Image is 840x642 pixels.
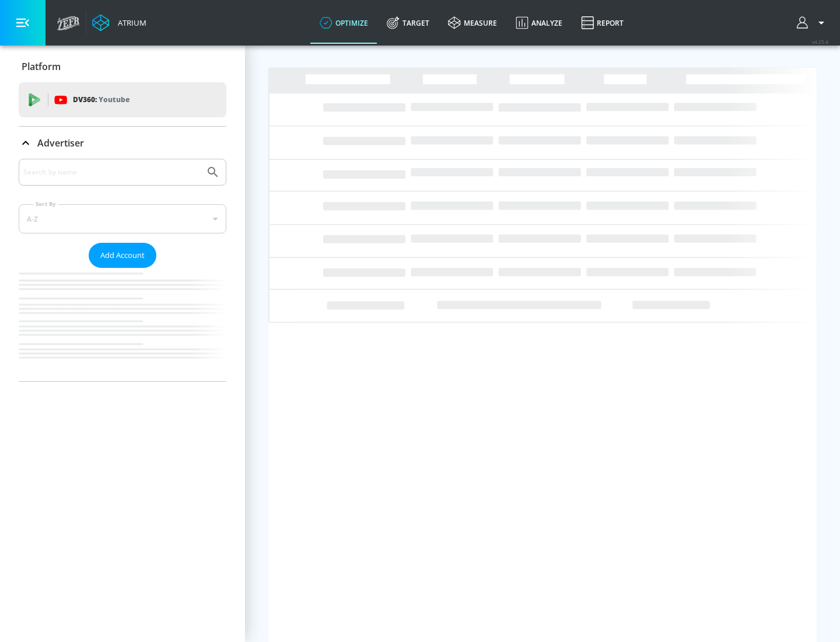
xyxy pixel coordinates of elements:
[439,2,506,44] a: measure
[99,93,129,106] p: Youtube
[812,39,828,45] span: v 4.25.4
[22,60,61,73] p: Platform
[19,50,226,83] div: Platform
[37,137,84,149] p: Advertiser
[113,18,146,28] div: Atrium
[506,2,572,44] a: Analyze
[73,93,129,106] p: DV360:
[100,249,145,262] span: Add Account
[19,127,226,159] div: Advertiser
[377,2,439,44] a: Target
[19,204,226,233] div: A-Z
[92,14,146,32] a: Atrium
[19,159,226,381] div: Advertiser
[19,268,226,381] nav: list of Advertiser
[572,2,633,44] a: Report
[19,82,226,117] div: DV360: Youtube
[33,200,58,208] label: Sort By
[23,165,200,180] input: Search by name
[310,2,377,44] a: optimize
[89,243,156,268] button: Add Account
